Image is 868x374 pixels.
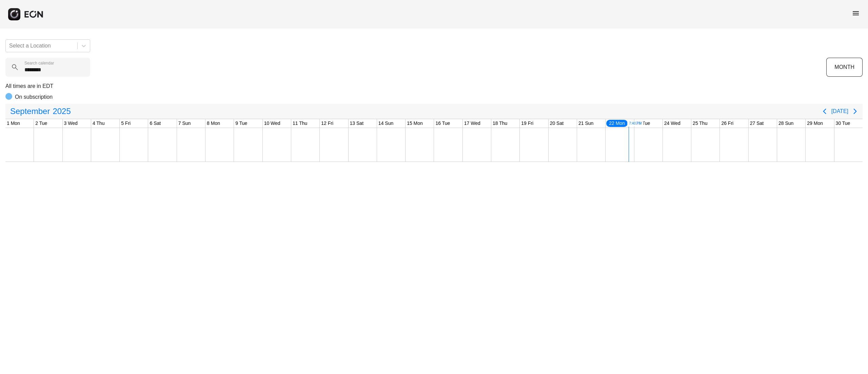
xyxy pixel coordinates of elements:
[720,119,735,128] div: 26 Fri
[5,119,21,128] div: 1 Mon
[320,119,335,128] div: 12 Fri
[491,119,509,128] div: 18 Thu
[24,60,54,66] label: Search calendar
[463,119,482,128] div: 17 Wed
[91,119,106,128] div: 4 Thu
[63,119,79,128] div: 3 Wed
[51,105,72,118] span: 2025
[831,105,848,117] button: [DATE]
[406,119,424,128] div: 15 Mon
[291,119,309,128] div: 11 Thu
[749,119,765,128] div: 27 Sat
[434,119,451,128] div: 16 Tue
[148,119,162,128] div: 6 Sat
[9,105,51,118] span: September
[848,105,862,118] button: Next page
[777,119,795,128] div: 28 Sun
[852,9,860,17] span: menu
[34,119,48,128] div: 2 Tue
[377,119,395,128] div: 14 Sun
[634,119,652,128] div: 23 Tue
[806,119,824,128] div: 29 Mon
[818,105,831,118] button: Previous page
[577,119,595,128] div: 21 Sun
[177,119,192,128] div: 7 Sun
[234,119,249,128] div: 9 Tue
[691,119,709,128] div: 25 Thu
[15,93,53,101] p: On subscription
[663,119,682,128] div: 24 Wed
[263,119,282,128] div: 10 Wed
[826,58,863,77] button: MONTH
[549,119,565,128] div: 20 Sat
[834,119,852,128] div: 30 Tue
[606,119,628,128] div: 22 Mon
[205,119,221,128] div: 8 Mon
[349,119,365,128] div: 13 Sat
[5,82,863,90] p: All times are in EDT
[120,119,132,128] div: 5 Fri
[6,105,75,118] button: September2025
[520,119,535,128] div: 19 Fri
